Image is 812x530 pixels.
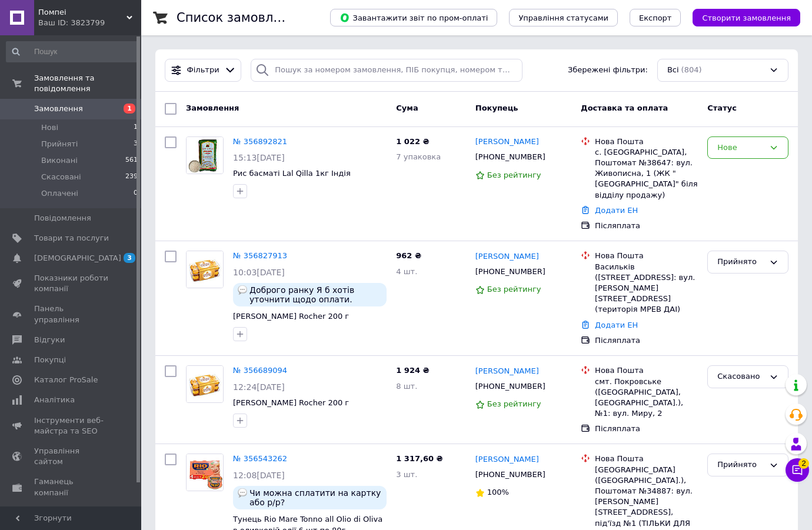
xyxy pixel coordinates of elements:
span: Покупець [475,104,518,112]
img: Фото товару [187,366,223,402]
div: Післяплата [595,424,698,434]
span: 561 [125,155,138,166]
span: Фільтри [187,65,219,76]
a: [PERSON_NAME] Rocher 200 г [233,312,349,321]
span: Замовлення та повідомлення [34,73,141,94]
img: :speech_balloon: [238,285,247,295]
span: Замовлення [186,104,239,112]
img: Фото товару [187,454,223,491]
span: Без рейтингу [487,285,541,294]
span: 3 шт. [396,470,417,479]
span: 8 шт. [396,382,417,391]
span: 15:13[DATE] [233,153,285,162]
span: Без рейтингу [487,171,541,179]
a: Фото товару [186,136,224,174]
span: 3 [124,253,135,263]
div: Післяплата [595,221,698,231]
div: [PHONE_NUMBER] [473,264,548,279]
span: Статус [707,104,737,112]
a: [PERSON_NAME] [475,136,539,148]
span: Експорт [639,14,672,22]
span: Замовлення [34,104,83,114]
span: 4 шт. [396,267,417,276]
a: Рис басматі Lal Qilla 1кг Індія [233,169,351,178]
button: Чат з покупцем2 [786,458,809,482]
div: Нова Пошта [595,251,698,261]
button: Створити замовлення [693,9,800,26]
span: Нові [41,122,58,133]
a: [PERSON_NAME] [475,251,539,262]
span: Cума [396,104,418,112]
input: Пошук за номером замовлення, ПІБ покупця, номером телефону, Email, номером накладної [251,59,523,82]
div: Скасовано [717,371,764,383]
span: 12:24[DATE] [233,382,285,392]
div: Нове [717,142,764,154]
div: Ваш ID: 3823799 [38,18,141,28]
span: Повідомлення [34,213,91,224]
span: Покупці [34,355,66,365]
div: [PHONE_NUMBER] [473,467,548,482]
span: 1 924 ₴ [396,366,429,375]
span: Управління сайтом [34,446,109,467]
input: Пошук [6,41,139,62]
span: Збережені фільтри: [568,65,648,76]
div: Післяплата [595,335,698,346]
span: Каталог ProSale [34,375,98,385]
span: Інструменти веб-майстра та SEO [34,415,109,436]
img: Фото товару [187,251,223,288]
span: Виконані [41,155,78,166]
span: 1 [134,122,138,133]
span: 7 упаковка [396,152,441,161]
div: [PHONE_NUMBER] [473,149,548,165]
span: Доброго ранку Я б хотів уточнити щодо оплати. Зателефонуйте мені, будь ласка [249,285,382,304]
span: Гаманець компанії [34,476,109,498]
span: Прийняті [41,139,78,149]
span: Доставка та оплата [581,104,668,112]
span: 12:08[DATE] [233,471,285,480]
a: Додати ЕН [595,206,638,215]
div: Нова Пошта [595,136,698,147]
span: Аналітика [34,395,75,405]
span: 1 022 ₴ [396,137,429,146]
a: № 356543262 [233,454,287,463]
a: № 356689094 [233,366,287,375]
a: [PERSON_NAME] [475,366,539,377]
a: № 356892821 [233,137,287,146]
button: Управління статусами [509,9,618,26]
a: Фото товару [186,251,224,288]
div: Прийнято [717,256,764,268]
a: [PERSON_NAME] [475,454,539,465]
button: Завантажити звіт по пром-оплаті [330,9,497,26]
span: Панель управління [34,304,109,325]
span: (804) [681,65,702,74]
h1: Список замовлень [177,11,296,25]
a: № 356827913 [233,251,287,260]
span: 962 ₴ [396,251,421,260]
span: 0 [134,188,138,199]
span: Відгуки [34,335,65,345]
img: :speech_balloon: [238,488,247,498]
span: 100% [487,488,509,496]
span: 1 317,60 ₴ [396,454,442,463]
span: Створити замовлення [702,14,791,22]
span: 2 [798,458,809,469]
img: Фото товару [187,137,223,174]
span: Скасовані [41,172,81,182]
a: Фото товару [186,454,224,491]
a: [PERSON_NAME] Rocher 200 г [233,398,349,407]
div: Нова Пошта [595,365,698,376]
span: Помпеі [38,7,127,18]
span: Управління статусами [518,14,608,22]
span: 239 [125,172,138,182]
div: Прийнято [717,459,764,471]
span: Всі [667,65,679,76]
span: Товари та послуги [34,233,109,244]
div: с. [GEOGRAPHIC_DATA], Поштомат №38647: вул. Живописна, 1 (ЖК "[GEOGRAPHIC_DATA]" біля відділу про... [595,147,698,201]
span: Чи можна сплатити на картку або р/р? [249,488,382,507]
button: Експорт [630,9,681,26]
span: Завантажити звіт по пром-оплаті [340,12,488,23]
div: смт. Покровське ([GEOGRAPHIC_DATA], [GEOGRAPHIC_DATA].), №1: вул. Миру, 2 [595,376,698,419]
